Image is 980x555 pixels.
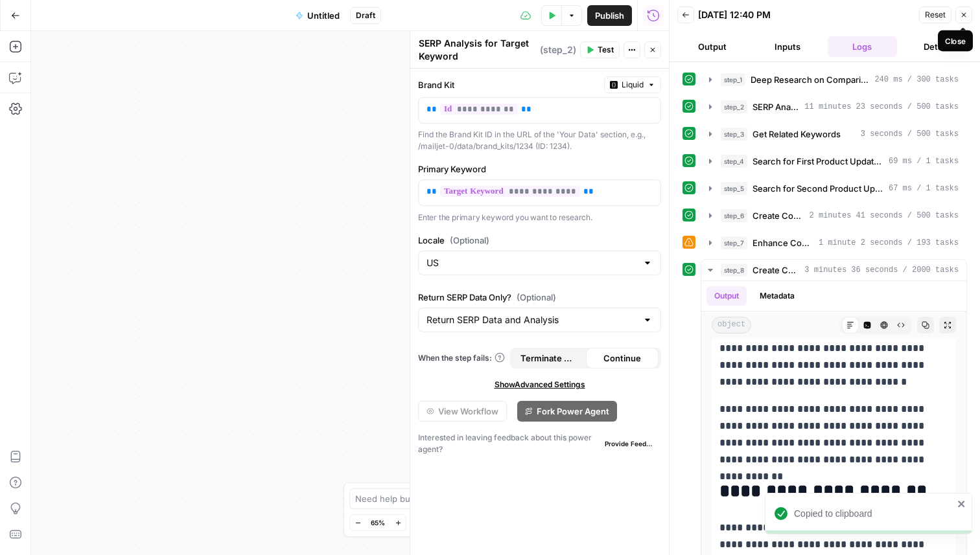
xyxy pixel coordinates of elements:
[752,182,883,195] span: Search for Second Product Updates
[701,96,966,117] button: 11 minutes 23 seconds / 500 tasks
[418,234,661,247] label: Locale
[889,155,959,167] span: 69 ms / 1 tasks
[356,10,375,21] span: Draft
[804,264,959,276] span: 3 minutes 36 seconds / 2000 tasks
[701,69,966,90] button: 240 ms / 300 tasks
[426,313,637,326] input: Return SERP Data and Analysis
[418,401,507,422] button: View Workflow
[701,260,966,280] button: 3 minutes 36 seconds / 2000 tasks
[919,6,951,23] button: Reset
[604,76,661,93] button: Liquid
[752,100,799,113] span: SERP Analysis for Target Keyword
[418,352,505,364] a: When the step fails:
[622,79,644,91] span: Liquid
[874,74,959,85] span: 240 ms / 300 tasks
[426,256,637,269] input: US
[752,36,822,57] button: Inputs
[752,155,883,168] span: Search for First Product Updates
[418,211,661,224] p: Enter the primary keyword you want to research.
[587,5,632,26] button: Publish
[721,155,747,168] span: step_4
[677,36,747,57] button: Output
[861,128,959,140] span: 3 seconds / 500 tasks
[438,405,498,418] span: View Workflow
[418,78,599,91] label: Brand Kit
[517,291,556,304] span: (Optional)
[712,317,751,334] span: object
[540,43,576,56] span: ( step_2 )
[794,507,953,520] div: Copied to clipboard
[902,36,972,57] button: Details
[307,9,340,22] span: Untitled
[889,183,959,194] span: 67 ms / 1 tasks
[701,151,966,172] button: 69 ms / 1 tasks
[752,128,841,141] span: Get Related Keywords
[721,236,747,249] span: step_7
[706,286,747,306] button: Output
[495,379,585,391] span: Show Advanced Settings
[418,291,661,304] label: Return SERP Data Only?
[752,264,799,277] span: Create Comparison Article
[828,36,898,57] button: Logs
[804,101,959,113] span: 11 minutes 23 seconds / 500 tasks
[751,73,869,86] span: Deep Research on Comparison Topic
[517,401,617,422] button: Fork Power Agent
[537,405,609,418] span: Fork Power Agent
[721,100,747,113] span: step_2
[418,432,661,455] div: Interested in leaving feedback about this power agent?
[810,210,959,221] span: 2 minutes 41 seconds / 500 tasks
[288,5,347,26] button: Untitled
[520,352,578,365] span: Terminate Workflow
[752,209,804,222] span: Create Content Brief
[721,209,747,222] span: step_6
[419,37,537,63] textarea: SERP Analysis for Target Keyword
[605,438,656,449] span: Provide Feedback
[819,237,959,249] span: 1 minute 2 seconds / 193 tasks
[580,41,620,58] button: Test
[701,232,966,253] button: 1 minute 2 seconds / 193 tasks
[752,236,813,249] span: Enhance Content Brief with Research
[957,499,966,509] button: close
[721,264,747,277] span: step_8
[600,436,661,451] button: Provide Feedback
[513,348,586,368] button: Terminate Workflow
[701,178,966,199] button: 67 ms / 1 tasks
[721,73,745,86] span: step_1
[945,35,966,47] div: Close
[371,517,385,528] span: 65%
[701,124,966,144] button: 3 seconds / 500 tasks
[418,163,661,176] label: Primary Keyword
[450,234,489,247] span: (Optional)
[418,129,661,152] div: Find the Brand Kit ID in the URL of the 'Your Data' section, e.g., /mailjet-0/data/brand_kits/123...
[603,352,641,365] span: Continue
[925,9,946,21] span: Reset
[721,128,747,141] span: step_3
[701,205,966,226] button: 2 minutes 41 seconds / 500 tasks
[721,182,747,195] span: step_5
[752,286,802,306] button: Metadata
[595,9,624,22] span: Publish
[598,44,614,56] span: Test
